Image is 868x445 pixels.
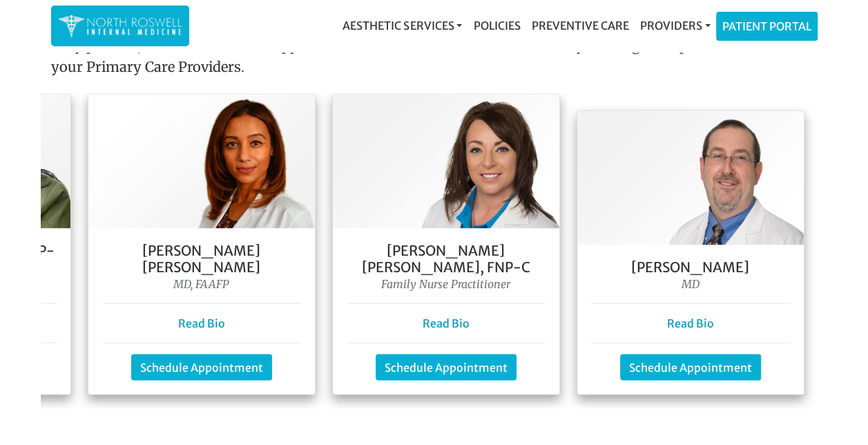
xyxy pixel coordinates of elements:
a: Read Bio [178,316,225,330]
i: MD [682,276,700,290]
a: Preventive Care [525,12,634,39]
img: Keela Weeks Leger, FNP-C [333,94,559,228]
h5: [PERSON_NAME] [PERSON_NAME] [102,242,301,275]
a: Policies [467,12,525,39]
a: Providers [634,12,715,39]
img: Dr. George Kanes [577,111,804,245]
i: MD, FAAFP [173,276,229,290]
img: Dr. Farah Mubarak Ali MD, FAAFP [88,94,315,228]
i: Family Nurse Practitioner [381,276,510,290]
img: North Roswell Internal Medicine [58,12,182,39]
a: Schedule Appointment [620,354,761,380]
a: Aesthetic Services [337,12,467,39]
a: Schedule Appointment [131,354,272,380]
a: Patient Portal [717,12,817,40]
a: Read Bio [423,316,470,330]
a: Read Bio [667,316,714,330]
strong: your Primary Care Providers [51,57,241,75]
a: Schedule Appointment [376,354,517,380]
h5: [PERSON_NAME] [591,258,790,275]
h5: [PERSON_NAME] [PERSON_NAME], FNP-C [347,242,546,275]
